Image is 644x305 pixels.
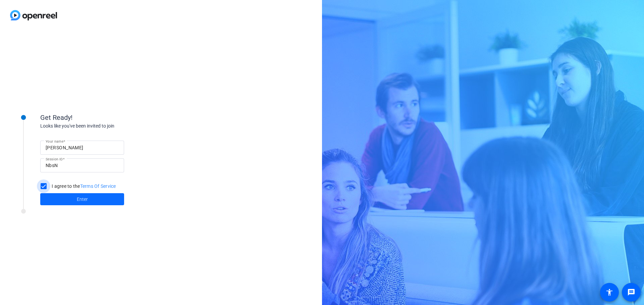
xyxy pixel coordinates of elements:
[40,112,174,123] div: Get Ready!
[50,183,116,189] label: I agree to the
[605,288,613,296] mat-icon: accessibility
[46,139,63,143] mat-label: Your name
[40,193,124,205] button: Enter
[40,123,174,130] div: Looks like you've been invited to join
[77,196,88,203] span: Enter
[80,183,116,189] a: Terms Of Service
[627,288,635,296] mat-icon: message
[46,157,63,161] mat-label: Session ID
